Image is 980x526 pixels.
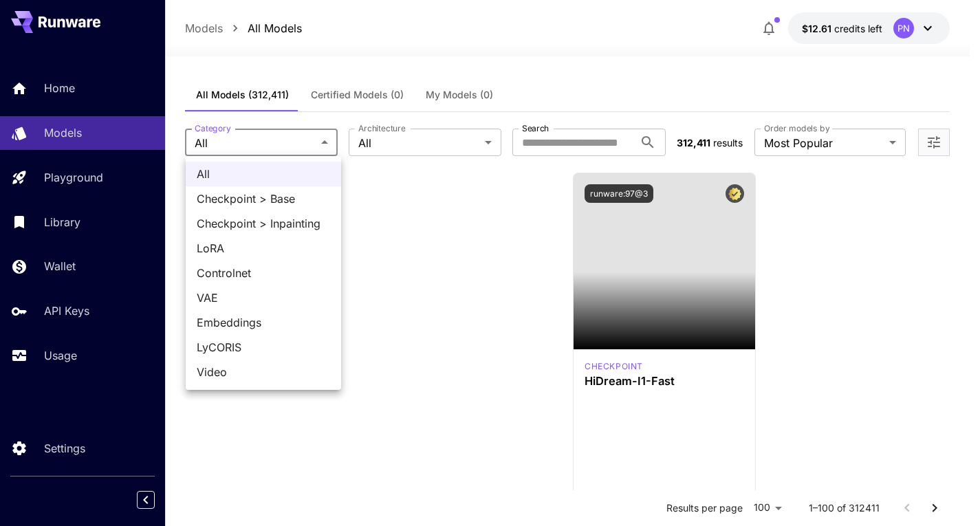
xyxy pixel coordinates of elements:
[197,339,330,355] span: LyCORIS
[197,240,330,256] span: LoRA
[197,314,330,331] span: Embeddings
[197,190,330,207] span: Checkpoint > Base
[197,289,330,306] span: VAE
[197,166,330,182] span: All
[197,364,330,380] span: Video
[197,215,330,232] span: Checkpoint > Inpainting
[197,265,330,281] span: Controlnet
